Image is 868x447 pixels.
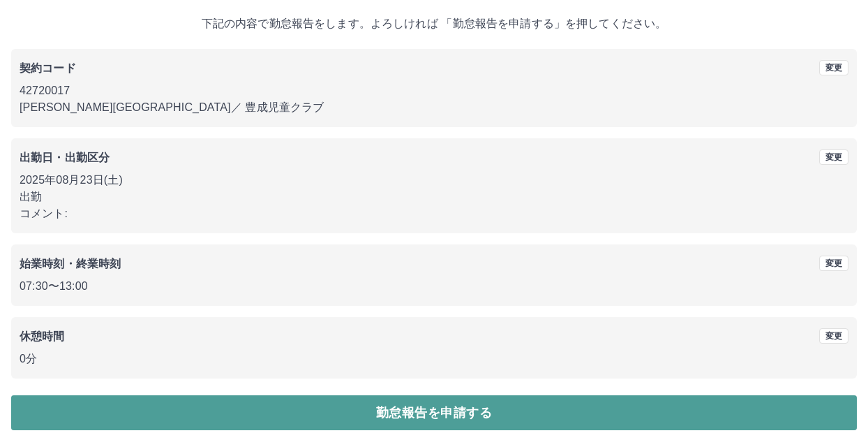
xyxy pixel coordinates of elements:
[20,351,848,367] p: 0分
[20,99,848,116] p: [PERSON_NAME][GEOGRAPHIC_DATA] ／ 豊成児童クラブ
[20,258,121,270] b: 始業時刻・終業時刻
[20,189,848,205] p: 出勤
[20,205,848,222] p: コメント:
[819,149,848,165] button: 変更
[11,15,857,32] p: 下記の内容で勤怠報告をします。よろしければ 「勤怠報告を申請する」を押してください。
[819,328,848,344] button: 変更
[819,256,848,271] button: 変更
[11,395,857,430] button: 勤怠報告を申請する
[20,62,76,74] b: 契約コード
[20,278,848,295] p: 07:30 〜 13:00
[20,330,65,342] b: 休憩時間
[20,152,110,163] b: 出勤日・出勤区分
[819,60,848,75] button: 変更
[20,82,848,99] p: 42720017
[20,172,848,189] p: 2025年08月23日(土)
